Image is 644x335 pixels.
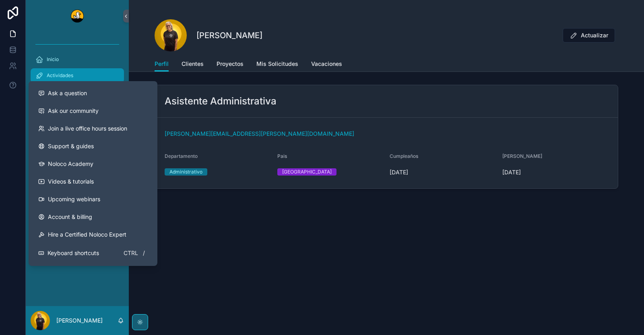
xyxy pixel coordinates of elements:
span: Mis Solicitudes [256,60,298,68]
a: Noloco Academy [32,155,154,173]
span: Actualizar [581,31,608,39]
span: Pais [277,153,287,159]
span: Hire a Certified Noloco Expert [48,231,126,239]
p: [DATE] [390,168,408,176]
span: Videos & tutorials [48,178,94,186]
img: App logo [71,10,84,22]
span: Perfil [155,60,169,68]
span: Vacaciones [311,60,342,68]
div: [GEOGRAPHIC_DATA] [282,168,332,176]
span: Departamento [165,153,198,159]
a: Ask our community [32,102,154,120]
a: Support & guides [32,137,154,155]
a: Vacaciones [311,57,342,73]
div: scrollable content [26,32,129,125]
a: Inicio [31,52,124,67]
button: Ask a question [32,84,154,102]
h2: Asistente Administrativa [165,95,277,108]
span: Join a live office hours session [48,125,127,133]
span: Clientes [182,60,204,68]
a: Account & billing [32,208,154,226]
span: Ctrl [123,248,139,258]
span: [DATE] [502,168,609,176]
a: Upcoming webinars [32,190,154,208]
a: Clientes [182,57,204,73]
span: Actividades [47,72,73,79]
span: Upcoming webinars [48,195,100,203]
button: Keyboard shortcutsCtrl/ [32,243,154,263]
h1: [PERSON_NAME] [196,30,262,41]
a: [PERSON_NAME][EMAIL_ADDRESS][PERSON_NAME][DOMAIN_NAME] [165,130,354,138]
p: [PERSON_NAME] [56,317,103,325]
button: Hire a Certified Noloco Expert [32,226,154,243]
span: Support & guides [48,142,94,150]
span: Proyectos [217,60,244,68]
button: Actualizar [563,28,615,43]
a: Join a live office hours session [32,120,154,137]
span: Account & billing [48,213,92,221]
span: Ask our community [48,107,99,115]
span: Keyboard shortcuts [47,249,99,257]
span: Inicio [47,56,59,63]
a: Videos & tutorials [32,173,154,190]
a: Perfil [155,57,169,72]
a: Mis Solicitudes [256,57,298,73]
span: [PERSON_NAME] [502,153,542,159]
span: Cumpleaños [390,153,418,159]
span: Noloco Academy [48,160,93,168]
div: Administrativo [169,168,202,176]
span: / [140,250,147,256]
span: Ask a question [48,89,87,97]
a: Proyectos [217,57,244,73]
a: Actividades [31,68,124,83]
